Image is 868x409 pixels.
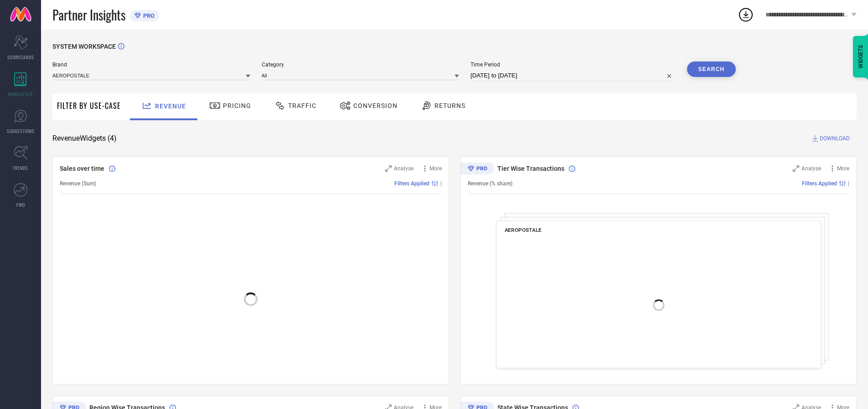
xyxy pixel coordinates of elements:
[141,12,155,19] span: PRO
[60,180,96,187] span: Revenue (Sum)
[394,180,429,187] span: Filters Applied
[837,165,849,172] span: More
[155,102,186,110] span: Revenue
[440,180,442,187] span: |
[16,201,25,208] span: FWD
[394,165,413,172] span: Analyse
[497,165,564,172] span: Tier Wise Transactions
[434,102,465,109] span: Returns
[470,70,676,81] input: Select time period
[504,227,542,233] span: AEROPOSTALE
[793,165,799,172] svg: Zoom
[801,165,821,172] span: Analyse
[385,165,392,172] svg: Zoom
[738,6,754,23] div: Open download list
[687,61,736,77] button: Search
[429,165,442,172] span: More
[7,128,35,134] span: SUGGESTIONS
[52,43,116,50] span: SYSTEM WORKSPACE
[470,61,676,68] span: Time Period
[262,61,460,68] span: Category
[60,165,104,172] span: Sales over time
[802,180,837,187] span: Filters Applied
[57,100,121,111] span: Filter By Use-Case
[468,180,512,187] span: Revenue (% share)
[7,54,34,61] span: SCORECARDS
[52,61,250,68] span: Brand
[288,102,316,109] span: Traffic
[223,102,251,109] span: Pricing
[460,163,494,176] div: Premium
[353,102,398,109] span: Conversion
[52,5,125,24] span: Partner Insights
[820,134,850,143] span: DOWNLOAD
[52,134,117,143] span: Revenue Widgets ( 4 )
[848,180,849,187] span: |
[8,91,33,97] span: WORKSPACE
[13,164,28,171] span: TRENDS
